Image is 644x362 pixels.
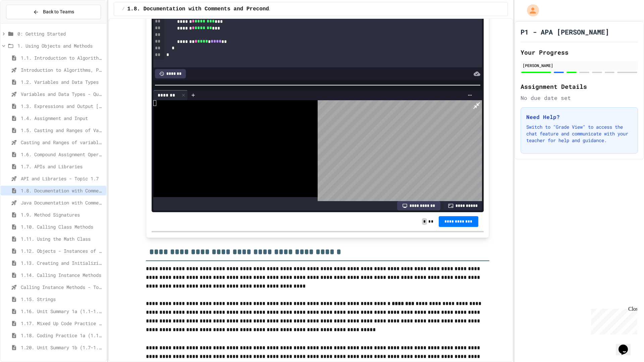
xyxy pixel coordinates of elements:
h3: Need Help? [526,113,632,121]
span: 1. Using Objects and Methods [17,42,104,49]
span: 1.2. Variables and Data Types [21,78,104,85]
span: 1.20. Unit Summary 1b (1.7-1.15) [21,344,104,351]
span: 1.13. Creating and Initializing Objects: Constructors [21,259,104,266]
span: Calling Instance Methods - Topic 1.14 [21,284,104,291]
span: 1.8. Documentation with Comments and Preconditions [21,187,104,194]
span: 1.12. Objects - Instances of Classes [21,247,104,254]
div: [PERSON_NAME] [523,62,636,68]
span: 1.15. Strings [21,296,104,303]
span: Java Documentation with Comments - Topic 1.8 [21,199,104,206]
span: Introduction to Algorithms, Programming, and Compilers [21,66,104,73]
h2: Your Progress [521,48,638,57]
span: / [122,6,124,12]
span: 1.11. Using the Math Class [21,235,104,242]
span: Variables and Data Types - Quiz [21,90,104,98]
span: 1.14. Calling Instance Methods [21,271,104,279]
span: 1.5. Casting and Ranges of Values [21,127,104,134]
p: Switch to "Grade View" to access the chat feature and communicate with your teacher for help and ... [526,124,632,144]
iframe: chat widget [616,335,637,355]
span: 1.1. Introduction to Algorithms, Programming, and Compilers [21,54,104,61]
span: 1.17. Mixed Up Code Practice 1.1-1.6 [21,320,104,327]
span: 1.9. Method Signatures [21,211,104,218]
button: Back to Teams [6,5,101,19]
div: No due date set [521,94,638,102]
span: 1.10. Calling Class Methods [21,223,104,230]
span: Casting and Ranges of variables - Quiz [21,139,104,146]
span: API and Libraries - Topic 1.7 [21,175,104,182]
h1: P1 - APA [PERSON_NAME] [521,27,609,37]
span: 1.8. Documentation with Comments and Preconditions [127,5,288,13]
div: Chat with us now!Close [3,3,46,43]
div: My Account [520,3,541,18]
span: 1.18. Coding Practice 1a (1.1-1.6) [21,332,104,339]
iframe: chat widget [588,306,637,335]
span: 0: Getting Started [17,30,104,37]
span: 1.7. APIs and Libraries [21,163,104,170]
span: Back to Teams [43,8,74,15]
span: 1.4. Assignment and Input [21,115,104,122]
span: 1.6. Compound Assignment Operators [21,151,104,158]
span: 1.16. Unit Summary 1a (1.1-1.6) [21,308,104,315]
span: 1.3. Expressions and Output [New] [21,103,104,110]
h2: Assignment Details [521,82,638,91]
